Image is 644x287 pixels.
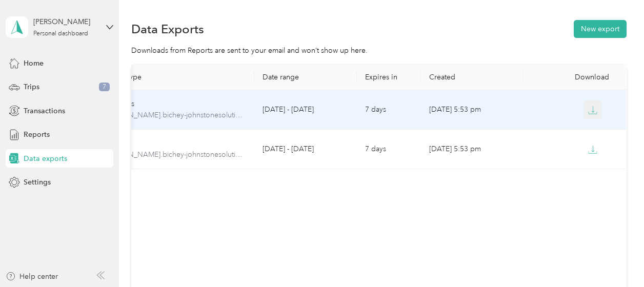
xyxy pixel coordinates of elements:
[131,24,204,34] h1: Data Exports
[33,31,88,37] div: Personal dashboard
[421,65,524,90] th: Created
[357,130,421,169] td: 7 days
[574,20,627,38] button: New export
[104,138,246,149] div: Trips
[104,110,246,121] span: steve.bichey-johnstonesolutions.com-expenses-2025-08-01-2025-08-29.pdf
[33,16,97,27] div: [PERSON_NAME]
[24,58,44,69] span: Home
[357,65,421,90] th: Expires in
[99,83,110,92] span: 7
[24,177,51,188] span: Settings
[24,81,39,92] span: Trips
[532,73,618,81] div: Download
[104,98,246,110] div: Expenses
[95,65,254,90] th: Export type
[24,106,65,116] span: Transactions
[254,65,357,90] th: Date range
[421,90,524,130] td: [DATE] 5:53 pm
[254,90,357,130] td: [DATE] - [DATE]
[104,149,246,160] span: steve.bichey-johnstonesolutions.com-trips-2025-08-01-2025-08-29.xlsx
[254,130,357,169] td: [DATE] - [DATE]
[587,230,644,287] iframe: Everlance-gr Chat Button Frame
[6,271,58,282] button: Help center
[421,130,524,169] td: [DATE] 5:53 pm
[24,153,67,164] span: Data exports
[131,45,626,56] div: Downloads from Reports are sent to your email and won’t show up here.
[357,90,421,130] td: 7 days
[24,129,50,140] span: Reports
